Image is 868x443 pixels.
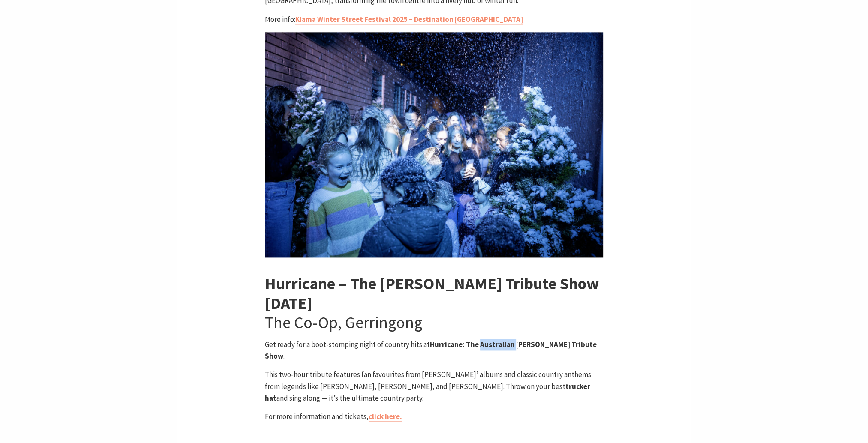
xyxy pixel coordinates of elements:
[265,339,603,362] p: Get ready for a boot-stomping night of country hits at .
[265,382,590,403] strong: trucker hat
[265,411,603,422] p: For more information and tickets,
[265,274,603,332] h3: The Co-Op, Gerringong
[369,412,402,422] a: click here.
[265,273,599,293] strong: Hurricane – The [PERSON_NAME] Tribute Show
[265,14,603,25] p: More info:
[265,369,603,404] p: This two-hour tribute features fan favourites from [PERSON_NAME]’ albums and classic country anth...
[265,293,312,313] strong: [DATE]
[295,15,523,24] a: Kiama Winter Street Festival 2025 – Destination [GEOGRAPHIC_DATA]
[265,340,597,361] strong: Hurricane: The Australian [PERSON_NAME] Tribute Show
